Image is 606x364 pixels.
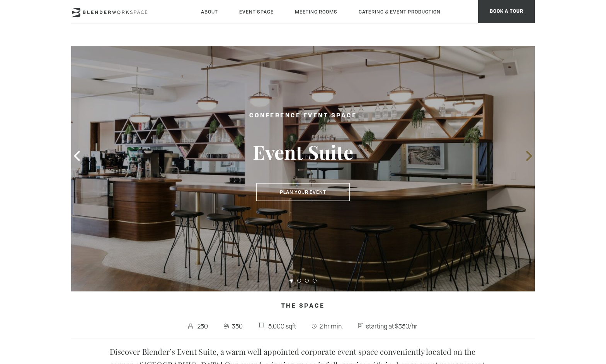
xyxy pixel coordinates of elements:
h4: The Space [71,299,535,314]
span: 5,000 sqft [266,320,298,332]
span: starting at $350/hr [364,320,419,332]
span: 350 [230,320,245,332]
span: 250 [196,320,210,332]
button: Plan Your Event [256,183,350,201]
h3: Event Suite [214,140,392,164]
span: 2 hr min. [318,320,345,332]
h2: Conference Event Space [214,111,392,121]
